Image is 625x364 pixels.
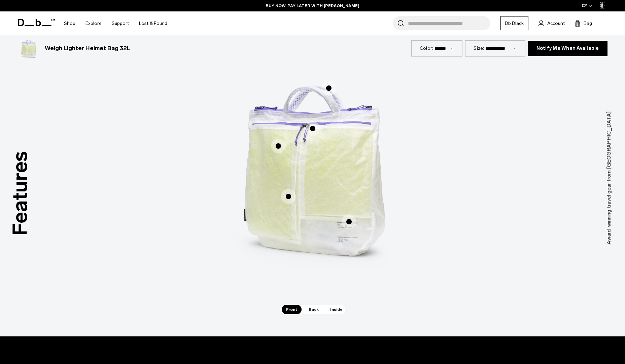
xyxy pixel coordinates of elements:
span: Notify Me When Available [536,45,599,51]
a: Explore [85,11,102,35]
a: Account [539,19,565,27]
nav: Main Navigation [59,11,172,35]
button: Notify Me When Available [528,41,607,56]
span: Back [304,305,323,314]
button: Bag [575,19,592,27]
a: BUY NOW, PAY LATER WITH [PERSON_NAME] [266,3,359,9]
a: Shop [64,11,75,35]
label: Color: [420,45,433,52]
img: Weigh_Lighter_Helmet_Bag_32L_1.png [18,38,39,59]
a: Db Black [500,16,528,30]
h3: Features [5,151,36,235]
span: Account [547,20,565,27]
a: Lost & Found [139,11,167,35]
div: 1 / 3 [212,42,414,305]
span: Front [282,305,302,314]
a: Support [112,11,129,35]
h3: Weigh Lighter Helmet Bag 32L [45,44,130,53]
span: Bag [584,20,592,27]
label: Size: [474,45,484,52]
span: Inside [326,305,347,314]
